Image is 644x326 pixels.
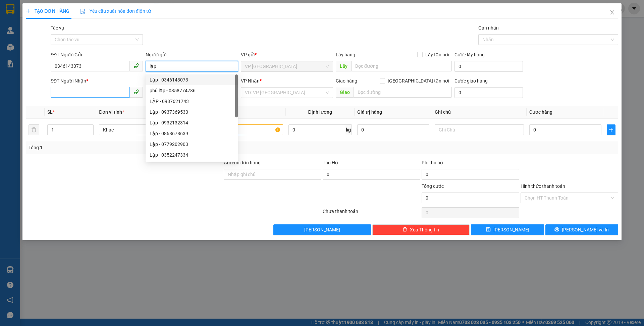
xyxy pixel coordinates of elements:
span: [GEOGRAPHIC_DATA] tận nơi [385,77,452,85]
span: Xóa Thông tin [410,226,439,233]
label: Cước lấy hàng [454,52,485,57]
div: Lập - 0932132314 [150,119,234,126]
span: close [609,10,615,15]
div: Lập - 0346143073 [150,76,234,84]
span: Lấy hàng [336,52,355,57]
span: SL [47,109,53,115]
div: VP gửi [241,51,333,58]
div: Chưa thanh toán [322,208,421,219]
label: Gán nhãn [478,25,499,31]
span: Lấy [336,61,351,71]
input: Cước giao hàng [454,87,523,98]
input: Dọc đường [351,61,452,71]
div: SĐT Người Gửi [51,51,143,58]
span: TẠO ĐƠN HÀNG [26,8,69,14]
button: deleteXóa Thông tin [372,224,470,235]
button: save[PERSON_NAME] [471,224,544,235]
label: Ghi chú đơn hàng [224,160,261,165]
th: Ghi chú [432,106,527,119]
label: Tác vụ [51,25,64,31]
span: 33 Bác Ái, P Phước Hội, TX Lagi [3,23,32,43]
button: plus [607,124,615,135]
div: Lập - 0352247334 [150,151,234,159]
div: Lập - 0779202903 [146,139,238,150]
div: phú lập - 0358774786 [146,85,238,96]
div: phú lập - 0358774786 [150,87,234,94]
span: Cước hàng [529,109,552,115]
span: Lấy tận nơi [423,51,452,58]
div: LẬP - 0987621743 [150,98,234,105]
div: Lập - 0779202903 [150,141,234,148]
span: 562U6RG6 [52,12,83,19]
div: Lập - 0932132314 [146,117,238,128]
div: Lập - 0937369533 [146,107,238,117]
span: Định lượng [308,109,332,115]
span: printer [554,227,559,232]
span: [PERSON_NAME] [304,226,340,233]
label: Cước giao hàng [454,78,488,84]
span: save [486,227,491,232]
span: plus [607,127,615,132]
label: Hình thức thanh toán [521,183,565,189]
input: VD: Bàn, Ghế [194,124,283,135]
input: 0 [357,124,429,135]
input: Cước lấy hàng [454,61,523,72]
div: LẬP - 0987621743 [146,96,238,107]
span: [PERSON_NAME] [493,226,529,233]
div: Phí thu hộ [422,159,519,169]
input: Dọc đường [354,87,452,98]
span: Tổng cước [422,183,444,189]
span: Giao hàng [336,78,357,84]
div: Lập - 0937369533 [150,108,234,116]
div: Lập - 0346143073 [146,74,238,85]
button: printer[PERSON_NAME] và In [545,224,618,235]
span: Yêu cầu xuất hóa đơn điện tử [80,8,151,14]
span: VP Thủ Đức [245,61,329,71]
span: delete [402,227,407,232]
span: phone [133,63,139,68]
input: Ghi Chú [435,124,524,135]
img: icon [80,9,86,14]
div: Lập - 0868678639 [146,128,238,139]
input: Ghi chú đơn hàng [224,169,321,180]
span: Khác [103,125,184,135]
span: Đơn vị tính [99,109,124,115]
span: Giá trị hàng [357,109,382,115]
strong: Nhà xe Mỹ Loan [3,3,34,21]
span: phone [133,89,139,95]
div: Người gửi [146,51,238,58]
button: delete [29,124,39,135]
div: SĐT Người Nhận [51,77,143,85]
div: Lập - 0352247334 [146,150,238,160]
button: [PERSON_NAME] [273,224,371,235]
span: kg [345,124,352,135]
button: Close [603,3,622,22]
span: VP Nhận [241,78,260,84]
div: Tổng: 1 [29,144,249,151]
span: Thu Hộ [323,160,338,165]
span: plus [26,9,31,13]
span: 0968278298 [3,44,33,50]
span: Giao [336,87,354,98]
div: Lập - 0868678639 [150,130,234,137]
span: [PERSON_NAME] và In [562,226,609,233]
